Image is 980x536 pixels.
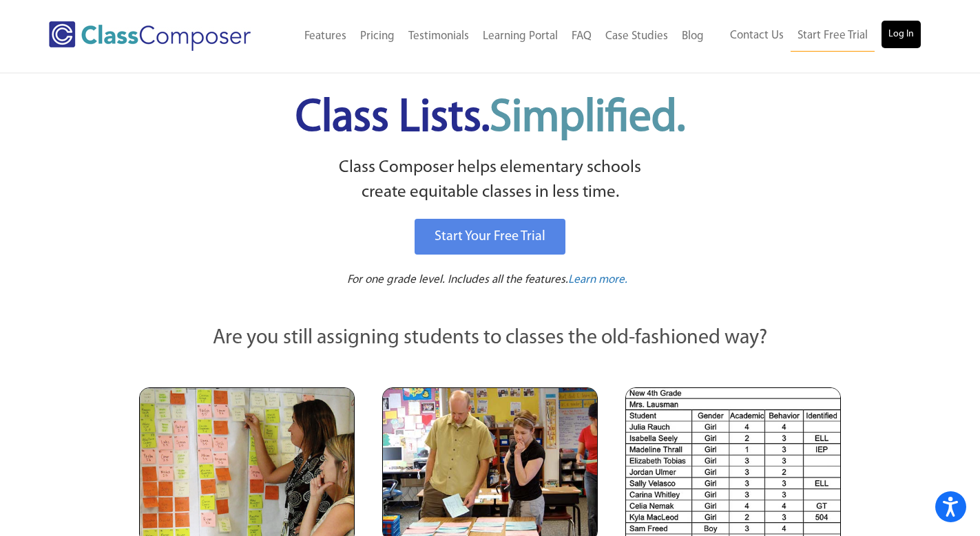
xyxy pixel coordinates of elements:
nav: Header Menu [280,21,710,52]
a: Blog [675,21,711,52]
a: Start Your Free Trial [415,219,565,255]
a: Log In [882,21,921,48]
img: Class Composer [49,21,251,51]
a: Pricing [353,21,402,52]
a: FAQ [565,21,598,52]
span: Class Lists. [295,96,685,141]
a: Learn more. [568,272,627,289]
span: Start Your Free Trial [435,230,545,244]
a: Start Free Trial [791,21,875,52]
a: Case Studies [598,21,675,52]
a: Contact Us [723,21,791,51]
a: Testimonials [402,21,476,52]
span: For one grade level. Includes all the features. [347,274,568,286]
a: Learning Portal [476,21,565,52]
a: Features [298,21,353,52]
nav: Header Menu [711,21,921,52]
span: Simplified. [490,96,685,141]
p: Class Composer helps elementary schools create equitable classes in less time. [137,156,844,206]
p: Are you still assigning students to classes the old-fashioned way? [139,323,842,354]
span: Learn more. [568,274,627,286]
